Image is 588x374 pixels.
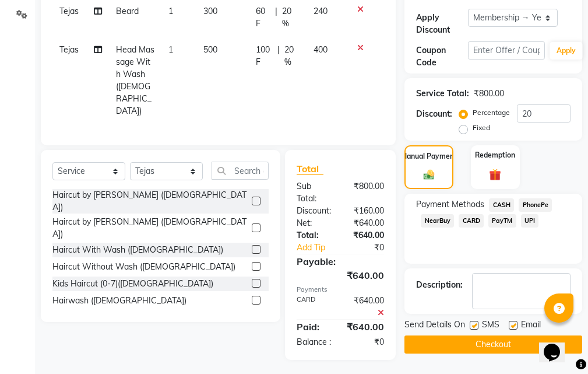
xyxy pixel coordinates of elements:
[488,214,516,228] span: PayTM
[474,88,504,100] div: ₹800.00
[314,6,328,16] span: 240
[475,150,515,160] label: Redemption
[52,295,186,307] div: Hairwash ([DEMOGRAPHIC_DATA])
[340,217,393,229] div: ₹640.00
[340,205,393,217] div: ₹160.00
[256,44,273,68] span: 100 F
[203,6,217,16] span: 300
[468,41,545,60] input: Enter Offer / Coupon Code
[416,88,469,100] div: Service Total:
[284,44,300,68] span: 20 %
[521,214,539,228] span: UPI
[288,242,349,254] a: Add Tip
[288,295,340,319] div: CARD
[288,205,340,217] div: Discount:
[404,335,582,354] button: Checkout
[288,180,340,205] div: Sub Total:
[52,278,213,290] div: Kids Haircut (0-7)([DEMOGRAPHIC_DATA])
[420,169,438,181] img: _cash.svg
[288,320,338,334] div: Paid:
[521,319,541,333] span: Email
[416,279,463,291] div: Description:
[275,5,277,30] span: |
[282,5,299,30] span: 20 %
[404,319,465,333] span: Send Details On
[338,320,393,334] div: ₹640.00
[349,242,393,254] div: ₹0
[416,12,467,36] div: Apply Discount
[168,6,173,16] span: 1
[288,254,393,268] div: Payable:
[203,44,217,55] span: 500
[288,268,393,282] div: ₹640.00
[52,216,247,240] div: Haircut by [PERSON_NAME] ([DEMOGRAPHIC_DATA])
[416,108,452,120] div: Discount:
[256,5,271,30] span: 60 F
[288,336,340,348] div: Balance :
[416,44,467,69] div: Coupon Code
[52,261,235,273] div: Haircut Without Wash ([DEMOGRAPHIC_DATA])
[59,44,79,55] span: Tejas
[550,42,583,60] button: Apply
[340,336,393,348] div: ₹0
[52,189,247,214] div: Haircut by [PERSON_NAME] ([DEMOGRAPHIC_DATA])
[340,229,393,242] div: ₹640.00
[116,6,139,16] span: Beard
[485,167,505,182] img: _gift.svg
[297,285,384,295] div: Payments
[519,198,552,212] span: PhonePe
[297,163,323,175] span: Total
[340,295,393,319] div: ₹640.00
[59,6,79,16] span: Tejas
[288,217,340,229] div: Net:
[482,319,499,333] span: SMS
[473,107,510,118] label: Percentage
[489,198,514,212] span: CASH
[314,44,328,55] span: 400
[340,180,393,205] div: ₹800.00
[212,162,269,180] input: Search or Scan
[288,229,340,242] div: Total:
[416,198,484,211] span: Payment Methods
[459,214,484,228] span: CARD
[539,327,576,362] iframe: chat widget
[168,44,173,55] span: 1
[52,244,223,256] div: Haircut With Wash ([DEMOGRAPHIC_DATA])
[277,44,280,68] span: |
[116,44,154,116] span: Head Massage With Wash ([DEMOGRAPHIC_DATA])
[421,214,454,228] span: NearBuy
[473,123,490,133] label: Fixed
[401,151,457,162] label: Manual Payment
